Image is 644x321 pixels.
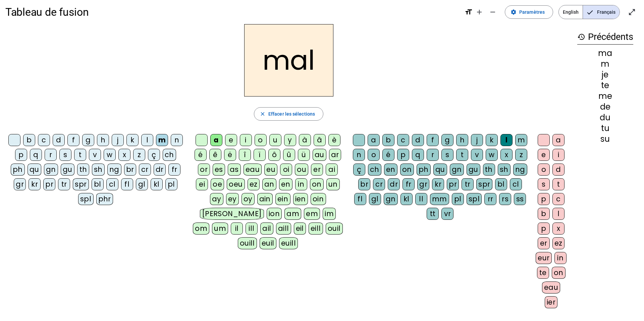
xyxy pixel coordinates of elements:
div: e [225,134,237,146]
div: ch [368,164,381,176]
div: gn [450,164,464,176]
div: x [552,222,565,235]
div: l [141,134,153,146]
mat-icon: remove [489,8,497,16]
div: d [412,134,424,146]
div: m [515,134,527,146]
div: ll [415,193,427,205]
div: eau [244,164,262,176]
div: a [368,134,380,146]
div: su [577,135,633,143]
div: ï [254,149,266,161]
div: a [552,134,565,146]
div: pl [165,178,177,190]
div: ain [257,193,273,205]
div: gn [384,193,398,205]
div: de [577,103,633,111]
div: à [299,134,311,146]
div: spr [73,178,89,190]
span: Français [583,5,620,19]
div: ier [545,296,558,308]
div: ng [513,164,527,176]
div: tr [462,178,474,190]
div: ail [260,222,273,235]
div: cl [106,178,118,190]
div: sh [92,164,105,176]
div: gr [417,178,429,190]
h2: mal [244,24,333,97]
div: au [313,149,326,161]
div: n [171,134,183,146]
div: en [384,164,397,176]
div: eu [264,164,277,176]
span: Paramètres [519,8,545,16]
div: ç [148,149,160,161]
div: on [400,164,414,176]
div: ss [514,193,526,205]
div: î [239,149,251,161]
div: r [45,149,57,161]
div: c [552,193,565,205]
div: è [328,134,340,146]
div: g [82,134,94,146]
div: â [314,134,326,146]
div: ô [268,149,280,161]
div: m [577,60,633,68]
div: om [193,222,209,235]
div: h [456,134,468,146]
div: im [323,208,336,220]
div: rs [499,193,511,205]
div: te [537,267,549,279]
div: j [112,134,124,146]
div: oe [211,178,224,190]
div: o [368,149,380,161]
div: o [538,164,550,176]
div: aill [276,222,291,235]
div: ey [226,193,239,205]
div: f [67,134,79,146]
div: gu [467,164,480,176]
div: ë [224,149,236,161]
div: d [552,164,565,176]
div: b [538,208,550,220]
div: k [126,134,139,146]
div: cl [510,178,522,190]
div: sh [498,164,511,176]
div: oi [280,164,292,176]
div: s [538,178,550,190]
div: tt [427,208,439,220]
div: on [310,178,324,190]
div: ai [326,164,338,176]
div: qu [433,164,447,176]
div: i [552,149,565,161]
div: gl [369,193,381,205]
div: gu [61,164,74,176]
div: s [59,149,71,161]
div: kl [400,193,413,205]
div: spl [467,193,482,205]
div: û [283,149,295,161]
div: or [198,164,210,176]
mat-icon: settings [511,9,517,15]
div: ch [163,149,176,161]
div: oy [241,193,255,205]
div: ouil [326,222,343,235]
div: er [311,164,323,176]
div: ez [248,178,260,190]
div: br [124,164,136,176]
div: b [23,134,35,146]
div: kl [151,178,163,190]
div: u [269,134,281,146]
div: ê [209,149,221,161]
div: i [240,134,252,146]
div: ng [107,164,121,176]
div: eill [309,222,323,235]
span: English [559,5,583,19]
div: ein [275,193,290,205]
div: qu [28,164,41,176]
div: ar [329,149,341,161]
div: e [538,149,550,161]
button: Paramètres [505,5,553,19]
div: br [358,178,370,190]
div: tr [58,178,70,190]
